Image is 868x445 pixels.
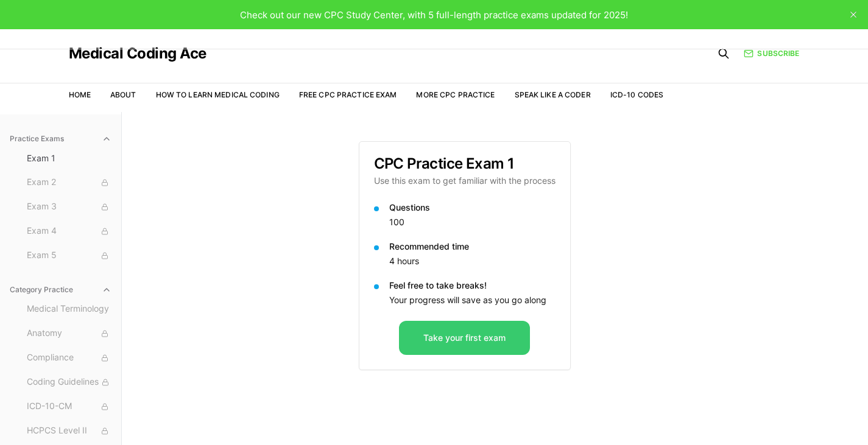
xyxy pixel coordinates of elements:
span: HCPCS Level II [27,424,111,438]
span: Exam 1 [27,152,111,164]
span: Coding Guidelines [27,376,111,389]
span: Exam 4 [27,225,111,238]
h3: CPC Practice Exam 1 [374,156,556,171]
span: Exam 5 [27,249,111,262]
a: How to Learn Medical Coding [156,90,280,99]
a: Free CPC Practice Exam [299,90,397,99]
a: Subscribe [744,48,799,59]
button: Compliance [22,348,116,368]
a: More CPC Practice [416,90,495,99]
button: close [844,5,863,24]
button: HCPCS Level II [22,421,116,441]
span: Medical Terminology [27,303,111,316]
button: Practice Exams [5,129,116,149]
button: Exam 1 [22,149,116,168]
button: Anatomy [22,324,116,343]
button: ICD-10-CM [22,397,116,416]
span: Check out our new CPC Study Center, with 5 full-length practice exams updated for 2025! [240,9,628,21]
span: Exam 3 [27,200,111,214]
p: Your progress will save as you go along [389,294,556,306]
button: Exam 5 [22,246,116,265]
a: Home [69,90,91,99]
button: Exam 2 [22,173,116,192]
span: Compliance [27,351,111,365]
p: Use this exam to get familiar with the process [374,175,556,187]
p: Questions [389,201,556,214]
span: Exam 2 [27,176,111,189]
p: Feel free to take breaks! [389,279,556,292]
button: Exam 3 [22,197,116,217]
a: Speak Like a Coder [515,90,591,99]
p: Recommended time [389,240,556,253]
a: About [110,90,136,99]
p: 100 [389,216,556,228]
button: Medical Terminology [22,300,116,319]
span: Anatomy [27,327,111,340]
p: 4 hours [389,255,556,267]
button: Exam 4 [22,222,116,241]
span: ICD-10-CM [27,400,111,413]
button: Coding Guidelines [22,373,116,392]
button: Category Practice [5,280,116,300]
a: ICD-10 Codes [610,90,663,99]
button: Take your first exam [399,321,530,355]
a: Medical Coding Ace [69,46,206,61]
